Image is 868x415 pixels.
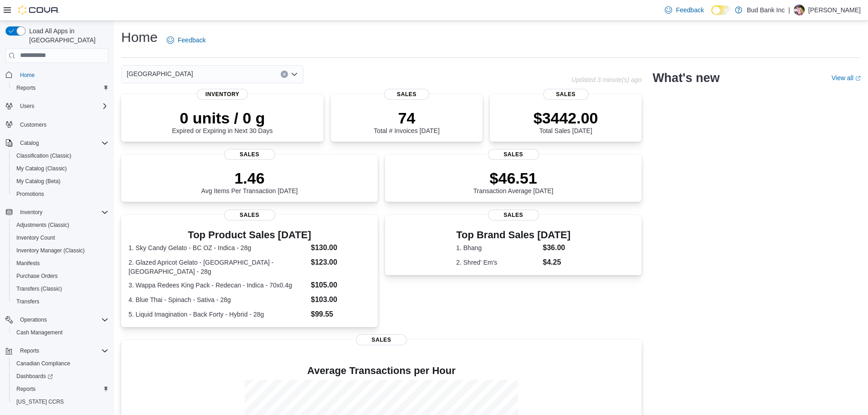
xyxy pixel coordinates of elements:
[571,76,642,83] p: Updated 3 minute(s) ago
[2,68,112,82] button: Home
[128,258,307,276] dt: 2. Glazed Apricot Gelato - [GEOGRAPHIC_DATA] - [GEOGRAPHIC_DATA] - 28g
[855,76,861,81] svg: External link
[488,149,539,160] span: Sales
[311,309,370,320] dd: $99.55
[9,149,112,162] button: Classification (Classic)
[16,398,64,405] span: [US_STATE] CCRS
[128,295,307,304] dt: 4. Blue Thai - Spinach - Sativa - 28g
[16,234,55,241] span: Inventory Count
[16,360,70,367] span: Canadian Compliance
[13,245,88,256] a: Inventory Manager (Classic)
[20,139,39,147] span: Catalog
[20,102,34,110] span: Users
[9,188,112,200] button: Promotions
[13,396,108,407] span: Washington CCRS
[13,176,108,187] span: My Catalog (Beta)
[311,294,370,305] dd: $103.00
[16,247,85,254] span: Inventory Manager (Classic)
[9,82,112,94] button: Reports
[374,109,439,127] p: 74
[13,163,108,174] span: My Catalog (Classic)
[534,109,598,134] div: Total Sales [DATE]
[128,281,307,290] dt: 3. Wappa Redees King Pack - Redecan - Indica - 70x0.4g
[473,169,554,195] div: Transaction Average [DATE]
[13,220,73,231] a: Adjustments (Classic)
[13,258,108,269] span: Manifests
[13,327,66,338] a: Cash Management
[13,327,108,338] span: Cash Management
[16,314,108,325] span: Operations
[13,396,67,407] a: [US_STATE] CCRS
[311,242,370,253] dd: $130.00
[9,383,112,395] button: Reports
[121,28,158,46] h1: Home
[2,100,112,113] button: Users
[18,5,59,15] img: Cova
[128,310,307,319] dt: 5. Liquid Imagination - Back Forty - Hybrid - 28g
[16,329,62,336] span: Cash Management
[13,271,108,282] span: Purchase Orders
[16,119,50,130] a: Customers
[201,169,298,187] p: 1.46
[374,109,439,134] div: Total # Invoices [DATE]
[281,71,288,78] button: Clear input
[488,210,539,220] span: Sales
[473,169,554,187] p: $46.51
[16,345,43,356] button: Reports
[311,280,370,291] dd: $105.00
[13,189,48,200] a: Promotions
[13,82,39,93] a: Reports
[16,373,53,380] span: Dashboards
[20,121,46,128] span: Customers
[9,270,112,282] button: Purchase Orders
[13,245,108,256] span: Inventory Manager (Classic)
[20,209,42,216] span: Inventory
[13,371,56,382] a: Dashboards
[178,36,205,45] span: Feedback
[16,221,69,229] span: Adjustments (Classic)
[9,244,112,257] button: Inventory Manager (Classic)
[9,370,112,383] a: Dashboards
[2,118,112,131] button: Customers
[127,68,193,79] span: [GEOGRAPHIC_DATA]
[711,15,712,15] span: Dark Mode
[711,5,730,15] input: Dark Mode
[224,149,275,160] span: Sales
[16,69,108,81] span: Home
[13,232,108,243] span: Inventory Count
[788,5,790,15] p: |
[2,137,112,149] button: Catalog
[661,1,707,19] a: Feedback
[16,345,108,356] span: Reports
[456,230,570,241] h3: Top Brand Sales [DATE]
[9,175,112,188] button: My Catalog (Beta)
[13,82,108,93] span: Reports
[16,178,61,185] span: My Catalog (Beta)
[9,282,112,295] button: Transfers (Classic)
[16,272,58,280] span: Purchase Orders
[13,232,59,243] a: Inventory Count
[16,260,40,267] span: Manifests
[456,243,539,252] dt: 1. Bhang
[20,72,35,79] span: Home
[13,271,62,282] a: Purchase Orders
[676,5,704,15] span: Feedback
[16,152,72,159] span: Classification (Classic)
[747,5,785,15] p: Bud Bank Inc
[16,101,38,112] button: Users
[13,163,71,174] a: My Catalog (Classic)
[201,169,298,195] div: Avg Items Per Transaction [DATE]
[9,162,112,175] button: My Catalog (Classic)
[456,258,539,267] dt: 2. Shred' Em's
[128,365,634,376] h4: Average Transactions per Hour
[16,190,44,198] span: Promotions
[808,5,861,15] p: [PERSON_NAME]
[832,74,861,82] a: View allExternal link
[172,109,273,134] div: Expired or Expiring in Next 30 Days
[13,220,108,231] span: Adjustments (Classic)
[2,206,112,219] button: Inventory
[128,230,370,241] h3: Top Product Sales [DATE]
[13,371,108,382] span: Dashboards
[16,101,108,112] span: Users
[16,207,46,218] button: Inventory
